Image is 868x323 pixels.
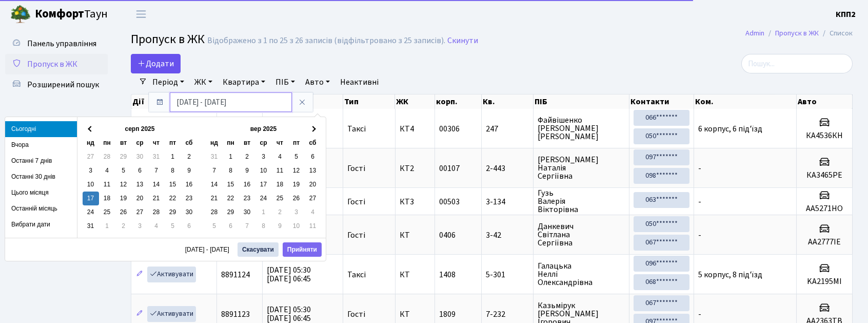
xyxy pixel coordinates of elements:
b: Комфорт [35,6,84,22]
td: 5 [206,219,223,233]
td: 30 [239,205,255,219]
span: Файвішенко [PERSON_NAME] [PERSON_NAME] [538,116,625,141]
td: 25 [99,205,115,219]
th: ср [132,136,148,150]
th: корп. [435,94,482,109]
td: 11 [305,219,321,233]
td: 26 [115,205,132,219]
th: пн [99,136,115,150]
td: 1 [165,150,181,164]
td: 23 [239,192,255,205]
li: Вчора [5,137,77,153]
span: 8891124 [221,269,250,280]
span: [PERSON_NAME] Наталія Сергіївна [538,156,625,180]
td: 19 [115,192,132,205]
td: 1 [255,205,272,219]
td: 17 [255,178,272,192]
td: 18 [99,192,115,205]
th: Дії [131,94,216,109]
th: вт [115,136,132,150]
span: 5 корпус, 8 під'їзд [698,269,762,280]
td: 3 [83,164,99,178]
td: 20 [132,192,148,205]
td: 21 [148,192,165,205]
td: 31 [148,150,165,164]
a: Скинути [447,36,478,46]
li: Цього місяця [5,185,77,201]
span: 247 [486,125,529,133]
a: КПП2 [836,8,856,21]
span: - [698,196,701,207]
td: 10 [255,164,272,178]
td: 1 [99,219,115,233]
td: 7 [239,219,255,233]
td: 12 [288,164,305,178]
h5: АА5271НО [801,204,848,214]
a: Розширений пошук [5,74,108,95]
span: 3-42 [486,231,529,239]
span: [DATE] - [DATE] [185,246,233,253]
td: 31 [83,219,99,233]
td: 31 [206,150,223,164]
td: 18 [272,178,288,192]
span: 5-301 [486,271,529,279]
a: Період [148,73,188,91]
button: Скасувати [238,242,279,257]
td: 7 [148,164,165,178]
th: нд [206,136,223,150]
th: сб [305,136,321,150]
td: 9 [272,219,288,233]
th: пн [223,136,239,150]
th: ПІБ [534,94,629,109]
td: 28 [148,205,165,219]
span: КТ4 [400,125,431,133]
td: 4 [272,150,288,164]
td: 2 [272,205,288,219]
h5: KA2195MI [801,277,848,287]
span: Гості [347,198,365,206]
td: 4 [99,164,115,178]
td: 24 [83,205,99,219]
td: 2 [181,150,198,164]
span: КТ2 [400,164,431,173]
h5: КА4536КН [801,131,848,141]
th: ЖК [395,94,435,109]
th: чт [272,136,288,150]
span: 00503 [439,196,460,207]
td: 24 [255,192,272,205]
span: КТ [400,271,431,279]
span: Данкевич Світлана Сергіївна [538,222,625,247]
th: ср [255,136,272,150]
td: 5 [165,219,181,233]
th: Контакти [629,94,695,109]
th: Тип [343,94,395,109]
td: 3 [132,219,148,233]
td: 28 [206,205,223,219]
td: 2 [115,219,132,233]
a: ЖК [190,73,216,91]
td: 16 [239,178,255,192]
span: Галацька Неллі Олександрівна [538,262,625,287]
td: 3 [288,205,305,219]
span: Гості [347,231,365,239]
h5: КА3465РЕ [801,170,848,180]
td: 8 [165,164,181,178]
a: Додати [131,54,181,73]
span: 6 корпус, 6 під'їзд [698,123,762,135]
span: Гузь Валерія Вікторівна [538,189,625,214]
th: вер 2025 [223,122,305,136]
td: 13 [132,178,148,192]
td: 30 [181,205,198,219]
a: Панель управління [5,33,108,54]
td: 3 [255,150,272,164]
li: Сьогодні [5,121,77,137]
th: Авто [797,94,853,109]
span: Пропуск в ЖК [131,30,205,48]
a: Авто [301,73,334,91]
td: 25 [272,192,288,205]
span: 00306 [439,123,460,135]
span: 1809 [439,309,456,320]
span: 0406 [439,230,456,241]
h5: АА2777ІЕ [801,237,848,247]
td: 23 [181,192,198,205]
